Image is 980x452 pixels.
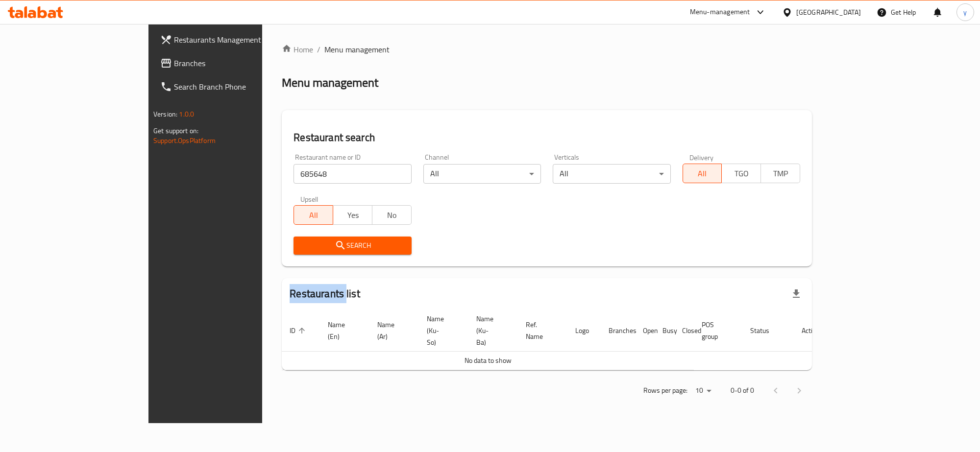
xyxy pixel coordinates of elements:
[152,51,312,75] a: Branches
[601,310,635,352] th: Branches
[337,208,368,222] span: Yes
[324,44,390,55] span: Menu management
[689,154,714,161] label: Delivery
[963,7,967,18] span: y
[377,319,407,342] span: Name (Ar)
[683,164,722,183] button: All
[731,384,754,397] p: 0-0 of 0
[282,310,828,370] table: enhanced table
[526,319,556,342] span: Ref. Name
[765,167,796,181] span: TMP
[152,75,312,98] a: Search Branch Phone
[174,57,304,69] span: Branches
[328,319,358,342] span: Name (En)
[553,164,670,184] div: All
[760,164,800,183] button: TMP
[465,354,512,367] span: No data to show
[721,164,761,183] button: TGO
[153,124,198,137] span: Get support on:
[423,164,541,184] div: All
[153,108,177,120] span: Version:
[282,75,378,91] h2: Menu management
[294,164,411,184] input: Search for restaurant name or ID..
[643,384,687,397] p: Rows per page:
[174,34,304,46] span: Restaurants Management
[301,239,403,252] span: Search
[476,313,506,348] span: Name (Ku-Ba)
[290,325,308,336] span: ID
[298,208,329,222] span: All
[372,205,412,225] button: No
[290,286,360,301] h2: Restaurants list
[317,44,320,55] li: /
[794,310,828,352] th: Action
[687,167,718,181] span: All
[174,81,304,93] span: Search Branch Phone
[333,205,372,225] button: Yes
[179,108,194,120] span: 1.0.0
[294,205,333,225] button: All
[282,44,812,55] nav: breadcrumb
[750,325,782,336] span: Status
[427,313,457,348] span: Name (Ku-So)
[152,28,312,51] a: Restaurants Management
[796,7,861,18] div: [GEOGRAPHIC_DATA]
[376,208,408,222] span: No
[294,130,800,145] h2: Restaurant search
[153,134,216,147] a: Support.OpsPlatform
[690,6,750,18] div: Menu-management
[294,237,411,255] button: Search
[702,319,731,342] span: POS group
[784,282,808,306] div: Export file
[655,310,674,352] th: Busy
[567,310,601,352] th: Logo
[726,167,757,181] span: TGO
[300,195,318,202] label: Upsell
[674,310,694,352] th: Closed
[691,383,715,398] div: Rows per page:
[635,310,655,352] th: Open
